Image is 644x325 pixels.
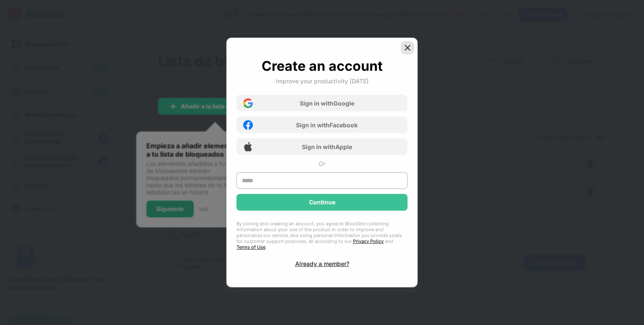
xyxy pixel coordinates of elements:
div: Continue [309,199,335,206]
div: Sign in with Facebook [296,121,358,129]
a: Terms of Use [236,244,265,250]
div: Sign in with Google [300,100,354,107]
img: apple-icon.png [243,142,253,152]
a: Privacy Policy [353,238,384,244]
img: google-icon.png [243,98,253,108]
img: facebook-icon.png [243,120,253,130]
div: Improve your productivity [DATE] [276,77,369,85]
div: Or [319,160,325,167]
div: By joining and creating an account, you agree to BlockSite collecting information about your use ... [236,221,408,250]
div: Already a member? [295,260,349,267]
div: Create an account [262,58,383,74]
div: Sign in with Apple [302,143,352,150]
